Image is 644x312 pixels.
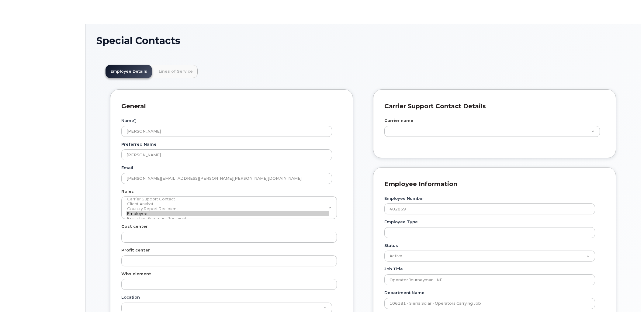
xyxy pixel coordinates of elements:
option: Executive Summary Recipient [126,216,329,221]
label: Roles [121,189,134,194]
label: Job Title [384,266,403,272]
option: Client Analyst [126,202,329,206]
h3: Carrier Support Contact Details [384,102,600,110]
label: Email [121,165,133,171]
label: Preferred Name [121,141,157,147]
a: Employee Details [106,65,152,78]
label: Carrier name [384,118,413,123]
label: Wbs element [121,271,151,277]
h3: Employee Information [384,180,600,188]
option: Employee [126,211,329,216]
label: Cost center [121,224,148,229]
label: Profit center [121,247,150,253]
option: Carrier Support Contact [126,197,329,202]
label: Employee Type [384,219,418,225]
label: Employee Number [384,196,424,201]
label: Name [121,118,136,123]
label: Status [384,243,398,248]
label: Department Name [384,290,424,296]
option: Country Report Recipient [126,206,329,211]
a: Lines of Service [154,65,198,78]
abbr: required [134,118,136,123]
h1: Special Contacts [96,35,630,46]
h3: General [121,102,337,110]
label: Location [121,294,140,300]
